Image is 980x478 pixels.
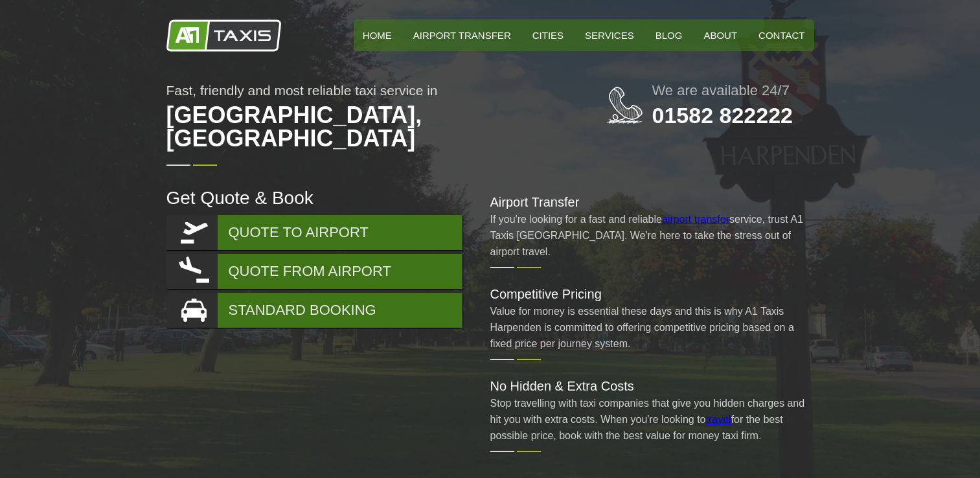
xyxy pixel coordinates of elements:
[166,189,464,207] h2: Get Quote & Book
[706,414,731,425] a: travel
[490,196,814,209] h2: Airport Transfer
[166,84,555,157] h1: Fast, friendly and most reliable taxi service in
[523,19,573,51] a: Cities
[662,214,729,225] a: airport transfer
[490,395,814,444] p: Stop travelling with taxi companies that give you hidden charges and hit you with extra costs. Wh...
[354,19,401,51] a: HOME
[646,19,692,51] a: Blog
[490,288,814,301] h2: Competitive Pricing
[166,254,462,289] a: QUOTE FROM AIRPORT
[166,97,555,157] span: [GEOGRAPHIC_DATA], [GEOGRAPHIC_DATA]
[652,103,793,128] a: 01582 822222
[576,19,643,51] a: Services
[404,19,520,51] a: Airport Transfer
[652,84,814,98] h2: We are available 24/7
[749,19,814,51] a: Contact
[490,303,814,352] p: Value for money is essential these days and this is why A1 Taxis Harpenden is committed to offeri...
[166,215,462,250] a: QUOTE TO AIRPORT
[490,380,814,393] h2: No Hidden & Extra Costs
[166,293,462,328] a: STANDARD BOOKING
[694,19,746,51] a: About
[166,19,281,52] img: A1 Taxis
[490,211,814,260] p: If you're looking for a fast and reliable service, trust A1 Taxis [GEOGRAPHIC_DATA]. We're here t...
